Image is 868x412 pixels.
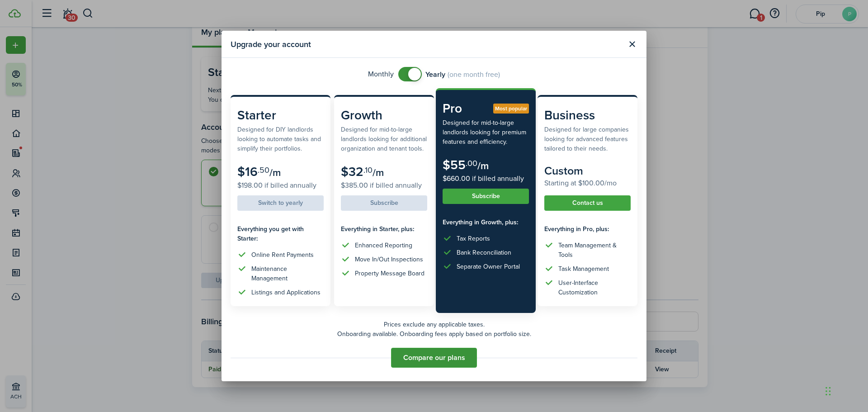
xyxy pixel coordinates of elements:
span: Most popular [495,104,527,113]
iframe: Chat Widget [717,314,868,412]
subscription-pricing-card-title: Pro [443,99,529,118]
div: Bank Reconciliation [457,248,511,257]
p: Prices exclude any applicable taxes. Onboarding available. Onboarding fees apply based on portfol... [231,320,637,339]
subscription-pricing-card-price-annual: $660.00 if billed annually [443,173,529,184]
subscription-pricing-card-features-title: Everything in Starter, plus: [341,224,427,234]
button: Contact us [544,195,631,211]
div: User-Interface Customization [558,278,631,297]
subscription-pricing-card-price-amount: Custom [544,162,583,179]
div: Separate Owner Portal [457,262,520,271]
subscription-pricing-card-price-annual: $198.00 if billed annually [237,180,324,191]
subscription-pricing-card-price-cents: .10 [363,164,373,176]
subscription-pricing-card-features-title: Everything you get with Starter: [237,224,324,243]
div: Maintenance Management [251,264,324,283]
div: Online Rent Payments [251,250,314,260]
button: Compare our plans [391,348,477,368]
div: Drag [826,378,831,405]
div: Enhanced Reporting [355,241,412,250]
span: Monthly [368,69,394,80]
subscription-pricing-card-description: Designed for DIY landlords looking to automate tasks and simplify their portfolios. [237,125,324,153]
subscription-pricing-card-description: Designed for large companies looking for advanced features tailored to their needs. [544,125,631,153]
div: Property Message Board [355,269,425,278]
subscription-pricing-card-price-cents: .00 [466,157,477,169]
subscription-pricing-card-price-cents: .50 [258,164,269,176]
div: Move In/Out Inspections [355,255,423,264]
subscription-pricing-card-price-period: /m [373,165,384,180]
div: Listings and Applications [251,288,321,297]
modal-title: Upgrade your account [231,35,622,53]
subscription-pricing-card-description: Designed for mid-to-large landlords looking for premium features and efficiency. [443,118,529,147]
div: Task Management [558,264,609,274]
div: Team Management & Tools [558,241,631,260]
subscription-pricing-card-price-annual: $385.00 if billed annually [341,180,427,191]
subscription-pricing-card-title: Business [544,106,631,125]
subscription-pricing-card-price-amount: $32 [341,162,363,181]
subscription-pricing-card-price-period: /m [477,158,489,173]
button: Close modal [624,37,640,52]
subscription-pricing-card-price-period: /m [269,165,281,180]
div: Tax Reports [457,234,490,243]
subscription-pricing-card-features-title: Everything in Growth, plus: [443,218,529,227]
subscription-pricing-card-title: Starter [237,106,324,125]
subscription-pricing-card-title: Growth [341,106,427,125]
subscription-pricing-card-price-amount: $16 [237,162,258,181]
subscription-pricing-card-description: Designed for mid-to-large landlords looking for additional organization and tenant tools. [341,125,427,153]
subscription-pricing-card-price-annual: Starting at $100.00/mo [544,178,631,189]
subscription-pricing-card-features-title: Everything in Pro, plus: [544,224,631,234]
button: Subscribe [443,189,529,204]
subscription-pricing-card-price-amount: $55 [443,156,466,174]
